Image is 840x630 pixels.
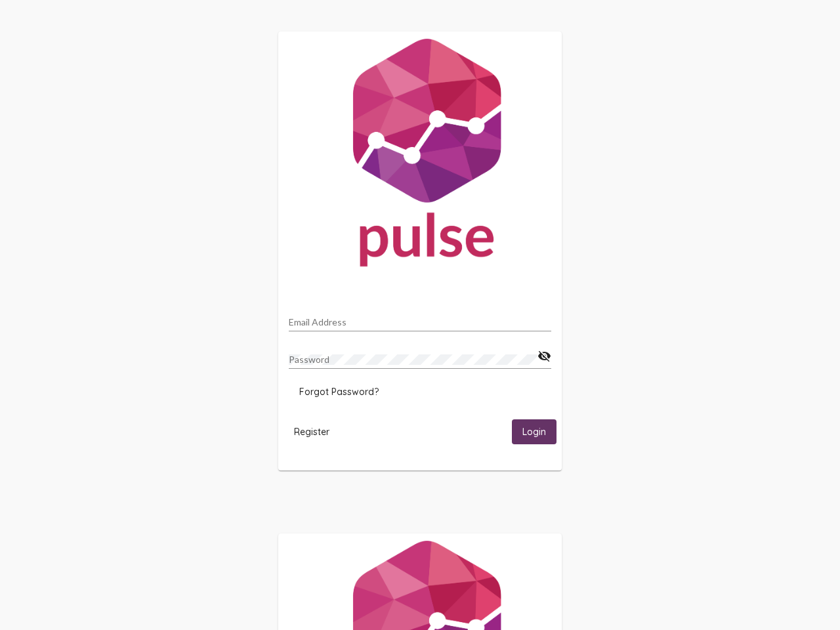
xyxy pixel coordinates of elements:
span: Register [294,426,329,438]
button: Login [512,419,556,444]
mat-icon: visibility_off [537,348,551,364]
span: Login [522,427,546,438]
img: Pulse For Good Logo [278,31,562,280]
button: Register [283,419,340,444]
button: Forgot Password? [289,380,389,404]
span: Forgot Password? [299,386,379,398]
